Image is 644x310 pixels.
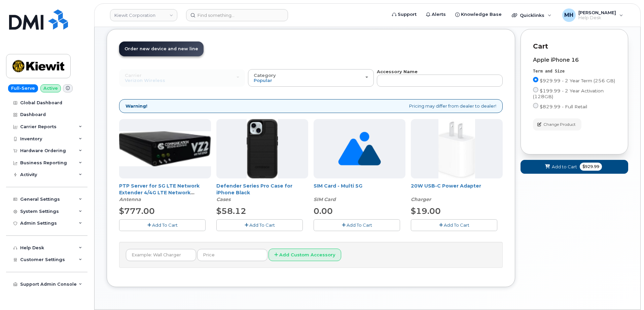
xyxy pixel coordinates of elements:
div: Defender Series Pro Case for iPhone Black [216,182,308,203]
em: Antenna [119,196,141,202]
span: Alerts [432,11,446,18]
button: Add To Cart [216,219,303,231]
span: [PERSON_NAME] [578,10,616,15]
span: Add To Cart [347,222,372,228]
span: 0.00 [314,206,333,216]
input: $829.99 - Full Retail [533,103,538,108]
strong: Warning! [126,103,147,109]
div: Melissa Hoye [558,8,628,22]
span: $829.99 - Full Retail [540,104,587,109]
a: Knowledge Base [451,8,506,21]
span: $929.99 - 2 Year Term (256 GB) [540,78,615,83]
span: $199.99 - 2 Year Activation (128GB) [533,88,604,99]
div: Apple iPhone 16 [533,57,616,63]
input: Example: Wall Charger [126,249,196,261]
em: SIM Card [314,196,336,202]
img: apple20w.jpg [438,119,475,178]
span: MH [564,11,573,19]
em: Cases [216,196,230,202]
button: Add to Cart $929.99 [521,160,628,174]
img: Casa_Sysem.png [119,131,211,166]
a: 20W USB-C Power Adapter [411,183,481,189]
span: $58.12 [216,206,246,216]
span: Popular [254,78,272,83]
a: Alerts [421,8,451,21]
span: Add To Cart [444,222,469,228]
em: Charger [411,196,431,202]
iframe: Messenger Launcher [615,281,639,305]
div: Quicklinks [507,8,556,22]
span: Knowledge Base [461,11,502,18]
div: Pricing may differ from dealer to dealer! [119,99,503,113]
a: PTP Server for 5G LTE Network Extender 4/4G LTE Network Extender 3 [119,183,200,202]
span: Quicklinks [520,12,544,18]
input: Find something... [186,9,288,21]
div: 20W USB-C Power Adapter [411,182,503,203]
strong: Accessory Name [377,69,418,74]
span: Category [254,73,276,78]
span: Help Desk [578,15,616,21]
input: Price [197,249,267,261]
button: Add To Cart [411,219,497,231]
span: Order new device and new line [124,46,198,51]
a: Support [387,8,421,21]
span: $929.99 [580,163,602,171]
a: Kiewit Corporation [110,9,177,21]
a: Defender Series Pro Case for iPhone Black [216,183,292,196]
span: Add To Cart [152,222,178,228]
span: $777.00 [119,206,155,216]
span: Support [398,11,417,18]
img: defenderiphone14.png [247,119,278,178]
span: Change Product [543,121,576,128]
button: Add Custom Accessory [269,249,341,261]
button: Add To Cart [314,219,400,231]
p: Cart [533,41,616,51]
img: no_image_found-2caef05468ed5679b831cfe6fc140e25e0c280774317ffc20a367ab7fd17291e.png [338,119,381,178]
div: PTP Server for 5G LTE Network Extender 4/4G LTE Network Extender 3 [119,182,211,203]
a: SIM Card - Multi 5G [314,183,362,189]
div: Term and Size [533,68,616,74]
input: $199.99 - 2 Year Activation (128GB) [533,87,538,92]
div: SIM Card - Multi 5G [314,182,405,203]
span: Add To Cart [249,222,275,228]
button: Add To Cart [119,219,206,231]
button: Category Popular [248,69,374,87]
input: $929.99 - 2 Year Term (256 GB) [533,77,538,82]
button: Change Product [533,118,581,130]
span: $19.00 [411,206,441,216]
span: Add to Cart [552,164,577,170]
